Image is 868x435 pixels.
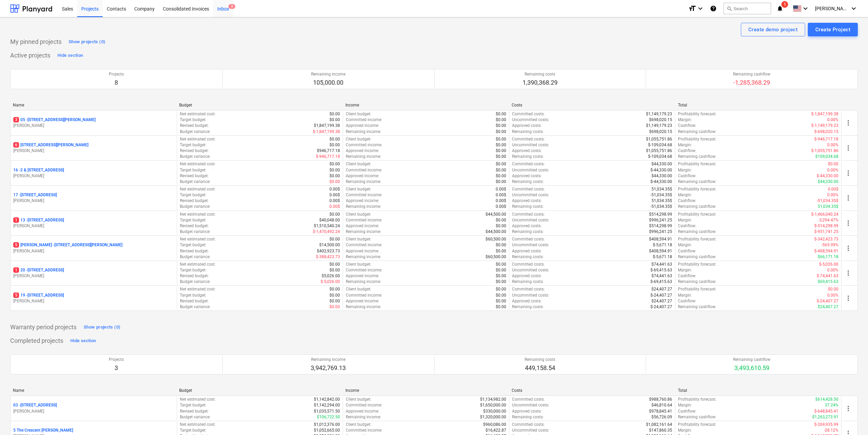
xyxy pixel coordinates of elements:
[834,402,868,435] iframe: Chat Widget
[811,123,838,129] p: $-1,149,179.23
[69,38,105,46] div: Show projects (0)
[486,236,506,242] p: $60,500.00
[329,198,340,204] p: 0.00$
[13,267,174,279] div: 120 -[STREET_ADDRESS][PERSON_NAME]
[710,4,717,13] i: Knowledge base
[329,267,340,273] p: $0.00
[13,402,174,414] div: 03 -[STREET_ADDRESS][PERSON_NAME]
[180,262,216,267] p: Net estimated cost :
[512,267,549,273] p: Uncommitted costs :
[512,198,542,204] p: Approved costs :
[496,186,506,192] p: 0.00$
[648,142,672,148] p: $-109,034.68
[346,212,371,217] p: Client budget :
[496,136,506,142] p: $0.00
[13,142,88,148] p: [STREET_ADDRESS][PERSON_NAME]
[496,123,506,129] p: $0.00
[13,273,174,279] p: [PERSON_NAME]
[13,298,174,304] p: [PERSON_NAME]
[317,248,340,254] p: $402,923.73
[13,428,73,433] p: 5 The Crescent [PERSON_NAME]
[346,142,382,148] p: Committed income :
[313,129,340,135] p: $-1,847,199.38
[13,173,174,179] p: [PERSON_NAME]
[329,142,340,148] p: $0.00
[678,161,716,167] p: Profitability forecast :
[180,204,210,210] p: Budget variance :
[13,167,64,173] p: 16 - 2 & [STREET_ADDRESS]
[827,117,838,123] p: 0.00%
[512,236,545,242] p: Committed costs :
[13,408,174,414] p: [PERSON_NAME]
[496,223,506,229] p: $0.00
[808,23,858,36] button: Create Project
[13,123,174,129] p: [PERSON_NAME]
[346,123,379,129] p: Approved income :
[512,242,549,248] p: Uncommitted costs :
[815,154,838,160] p: $109,034.68
[109,79,124,87] p: 8
[844,194,852,202] span: more_vert
[748,25,798,34] div: Create demo project
[512,103,673,107] div: Costs
[346,223,379,229] p: Approved income :
[653,254,672,260] p: $-5,671.18
[818,217,838,223] p: -3,294.47%
[345,103,506,107] div: Income
[13,192,174,204] div: 17 -[STREET_ADDRESS][PERSON_NAME]
[844,294,852,302] span: more_vert
[817,173,838,179] p: $-44,330.00
[496,217,506,223] p: $0.00
[651,198,672,204] p: 51,034.35$
[678,129,716,135] p: Remaining cashflow :
[512,179,544,185] p: Remaining costs :
[678,167,692,173] p: Margin :
[844,169,852,177] span: more_vert
[316,254,340,260] p: $-388,423.73
[649,229,672,235] p: $996,241.25
[512,204,544,210] p: Remaining costs :
[496,273,506,279] p: $0.00
[646,111,672,117] p: $1,149,179.23
[346,217,382,223] p: Committed income :
[653,242,672,248] p: $-5,671.18
[649,223,672,229] p: $514,298.99
[650,204,672,210] p: -51,034.35$
[523,79,558,87] p: 1,390,368.29
[496,129,506,135] p: $0.00
[346,186,371,192] p: Client budget :
[818,254,838,260] p: $66,171.18
[496,198,506,204] p: 0.00$
[13,198,174,204] p: [PERSON_NAME]
[512,186,545,192] p: Committed costs :
[678,236,716,242] p: Profitability forecast :
[496,167,506,173] p: $0.00
[13,242,174,254] div: 5[PERSON_NAME] -[STREET_ADDRESS][PERSON_NAME][PERSON_NAME]
[727,6,732,11] span: search
[496,204,506,210] p: 0.00$
[496,179,506,185] p: $0.00
[815,25,850,34] div: Create Project
[13,117,174,129] div: 305 -[STREET_ADDRESS][PERSON_NAME][PERSON_NAME]
[346,111,371,117] p: Client budget :
[512,136,545,142] p: Committed costs :
[346,192,382,198] p: Committed income :
[650,192,672,198] p: -51,034.35$
[180,236,216,242] p: Net estimated cost :
[329,192,340,198] p: 0.00$
[678,223,696,229] p: Cashflow :
[13,217,19,223] span: 1
[741,23,805,36] button: Create demo project
[801,4,810,13] i: keyboard_arrow_down
[346,161,371,167] p: Client budget :
[180,111,216,117] p: Net estimated cost :
[180,136,216,142] p: Net estimated cost :
[13,142,19,148] span: 6
[180,192,206,198] p: Target budget :
[346,229,381,235] p: Remaining income :
[512,173,542,179] p: Approved costs :
[512,142,549,148] p: Uncommitted costs :
[13,192,57,198] p: 17 - [STREET_ADDRESS]
[329,111,340,117] p: $0.00
[678,154,716,160] p: Remaining cashflow :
